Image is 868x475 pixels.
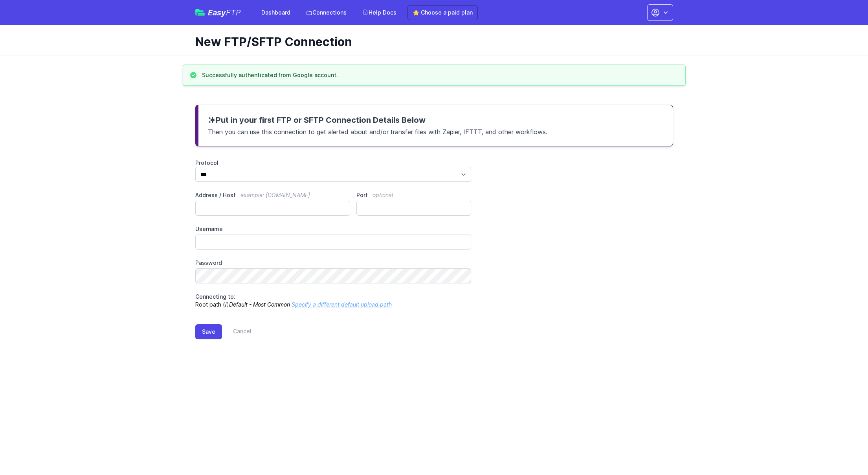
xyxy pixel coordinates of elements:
span: Connecting to: [195,293,235,300]
a: Help Docs [358,6,401,20]
h1: New FTP/SFTP Connection [195,35,667,49]
h3: Put in your first FTP or SFTP Connection Details Below [208,115,663,126]
button: Save [195,324,222,339]
a: ⭐ Choose a paid plan [407,5,478,20]
a: Specify a different default upload path [292,301,392,308]
label: Protocol [195,159,472,167]
i: Default - Most Common [229,301,290,308]
a: EasyFTP [195,9,241,17]
label: Password [195,259,472,267]
span: FTP [226,8,241,17]
label: Address / Host [195,191,351,199]
a: Cancel [222,324,251,339]
p: Then you can use this connection to get alerted about and/or transfer files with Zapier, IFTTT, a... [208,126,663,137]
span: Easy [208,9,241,17]
h3: Successfully authenticated from Google account. [202,71,338,79]
a: Connections [301,6,351,20]
a: Dashboard [257,6,295,20]
p: Root path (/) [195,293,472,309]
span: optional [373,192,393,198]
label: Username [195,225,472,233]
img: easyftp_logo.png [195,9,205,16]
label: Port [356,191,471,199]
span: example: [DOMAIN_NAME] [240,192,310,198]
